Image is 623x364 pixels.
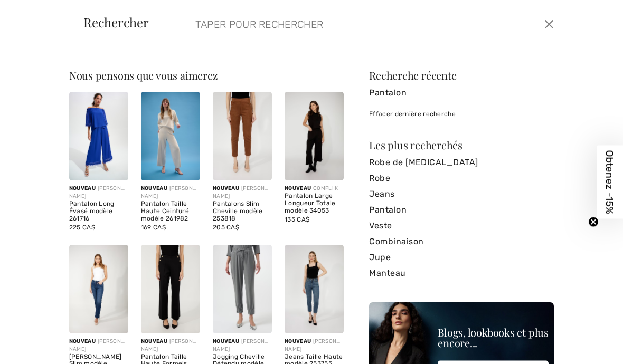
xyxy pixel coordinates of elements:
span: Nouveau [141,338,167,344]
div: [PERSON_NAME] [285,338,344,353]
span: Nous pensons que vous aimerez [69,68,218,82]
div: Pantalon Large Longueur Totale modèle 34053 [285,193,344,214]
div: Recherche récente [369,70,554,81]
div: Pantalon Taille Haute Ceinturé modèle 261982 [141,200,200,222]
button: Close teaser [588,217,599,227]
a: Robe [369,170,554,186]
div: Pantalons Slim Cheville modèle 253818 [213,200,272,222]
a: Combinaison [369,234,554,250]
img: Pantalon Long Évasé modèle 261716. Royal Sapphire 163 [69,92,128,180]
a: Pantalon [369,202,554,218]
img: Jogging Cheville Détendu modèle 254079. Grey melange [213,245,272,333]
span: Nouveau [213,338,239,344]
div: [PERSON_NAME] [69,185,128,200]
div: [PERSON_NAME] [213,185,272,200]
img: Pantalon Taille Haute Ceinturé modèle 261982. Birch melange [141,92,200,180]
span: 225 CA$ [69,224,95,231]
a: Manteau [369,265,554,281]
span: Nouveau [69,185,96,191]
div: [PERSON_NAME] [141,338,200,353]
button: Ferme [542,16,556,33]
a: Veste [369,218,554,234]
img: Jean Coupe Slim modèle 254923. Blue [69,245,128,333]
span: Nouveau [213,185,239,191]
div: COMPLI K [285,185,344,193]
span: Aide [24,7,45,17]
div: [PERSON_NAME] [213,338,272,353]
input: TAPER POUR RECHERCHER [187,8,453,40]
div: Effacer dernière recherche [369,109,554,119]
a: Robe de [MEDICAL_DATA] [369,155,554,170]
a: Jupe [369,250,554,265]
span: Nouveau [285,185,311,191]
a: Jeans [369,186,554,202]
img: Pantalon Large Longueur Totale modèle 34053. Black [285,92,344,180]
span: Nouveau [141,185,167,191]
img: Pantalons Slim Cheville modèle 253818. Camel [213,92,272,180]
span: 205 CA$ [213,224,239,231]
div: [PERSON_NAME] [69,338,128,353]
span: Rechercher [83,16,149,28]
div: [PERSON_NAME] [141,185,200,200]
span: Obtenez -15% [604,150,616,214]
img: Jeans Taille Haute modèle 253755. Blue [285,245,344,333]
span: Nouveau [69,338,96,344]
span: 169 CA$ [141,224,166,231]
a: Pantalon [369,85,554,101]
div: Les plus recherchés [369,140,554,150]
div: Obtenez -15%Close teaser [597,146,623,219]
img: Pantalon Taille Haute Formels modèle 254920. Black [141,245,200,333]
div: Blogs, lookbooks et plus encore... [438,327,549,348]
div: Pantalon Long Évasé modèle 261716 [69,200,128,222]
span: 135 CA$ [285,216,309,223]
span: Nouveau [285,338,311,344]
